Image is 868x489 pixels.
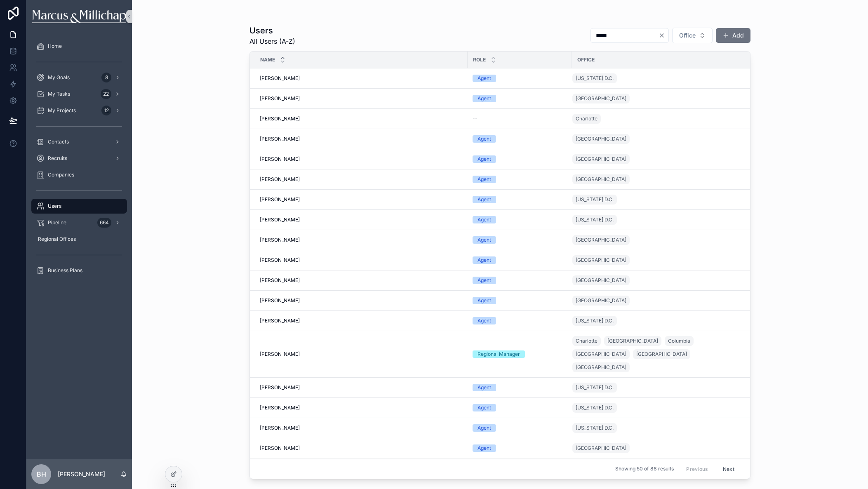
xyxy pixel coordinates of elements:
[260,75,300,82] span: [PERSON_NAME]
[572,254,746,267] a: [GEOGRAPHIC_DATA]
[576,95,626,102] span: [GEOGRAPHIC_DATA]
[572,316,617,326] a: [US_STATE] D.C.
[260,351,300,357] span: [PERSON_NAME]
[260,176,300,183] span: [PERSON_NAME]
[260,317,463,324] a: [PERSON_NAME]
[576,115,597,122] span: Charlotte
[31,39,127,54] a: Home
[577,56,595,63] span: Office
[473,56,486,63] span: Role
[576,237,626,243] span: [GEOGRAPHIC_DATA]
[101,89,111,99] div: 22
[576,445,626,451] span: [GEOGRAPHIC_DATA]
[572,381,746,394] a: [US_STATE] D.C.
[473,155,567,163] a: Agent
[48,155,67,162] span: Recruits
[615,466,674,473] span: Showing 50 of 88 results
[31,167,127,182] a: Companies
[576,257,626,263] span: [GEOGRAPHIC_DATA]
[260,425,300,431] span: [PERSON_NAME]
[473,115,567,122] a: --
[31,151,127,166] a: Recruits
[576,136,626,142] span: [GEOGRAPHIC_DATA]
[576,384,614,391] span: [US_STATE] D.C.
[31,215,127,230] a: Pipeline664
[478,424,491,432] div: Agent
[478,277,491,284] div: Agent
[260,156,463,162] a: [PERSON_NAME]
[260,351,463,357] a: [PERSON_NAME]
[572,349,630,359] a: [GEOGRAPHIC_DATA]
[576,196,614,203] span: [US_STATE] D.C.
[48,172,74,178] span: Companies
[473,256,567,264] a: Agent
[249,36,295,46] span: All Users (A-Z)
[473,176,567,183] a: Agent
[572,193,746,206] a: [US_STATE] D.C.
[473,216,567,223] a: Agent
[672,28,713,43] button: Select Button
[473,115,478,122] span: --
[636,351,687,357] span: [GEOGRAPHIC_DATA]
[478,404,491,411] div: Agent
[668,338,690,344] span: Columbia
[572,73,617,83] a: [US_STATE] D.C.
[473,135,567,143] a: Agent
[716,28,750,43] button: Add
[260,384,300,391] span: [PERSON_NAME]
[576,216,614,223] span: [US_STATE] D.C.
[260,404,463,411] a: [PERSON_NAME]
[659,32,668,39] button: Clear
[31,87,127,101] a: My Tasks22
[48,203,61,209] span: Users
[572,114,601,124] a: Charlotte
[260,95,300,102] span: [PERSON_NAME]
[572,154,630,164] a: [GEOGRAPHIC_DATA]
[572,134,630,144] a: [GEOGRAPHIC_DATA]
[572,421,746,435] a: [US_STATE] D.C.
[576,364,626,371] span: [GEOGRAPHIC_DATA]
[572,92,746,105] a: [GEOGRAPHIC_DATA]
[260,445,463,451] a: [PERSON_NAME]
[97,218,111,228] div: 664
[572,173,746,186] a: [GEOGRAPHIC_DATA]
[260,277,463,284] a: [PERSON_NAME]
[576,351,626,357] span: [GEOGRAPHIC_DATA]
[572,132,746,146] a: [GEOGRAPHIC_DATA]
[260,445,300,451] span: [PERSON_NAME]
[572,195,617,205] a: [US_STATE] D.C.
[572,401,746,414] a: [US_STATE] D.C.
[260,216,300,223] span: [PERSON_NAME]
[572,423,617,433] a: [US_STATE] D.C.
[717,463,740,475] button: Next
[260,257,463,263] a: [PERSON_NAME]
[478,256,491,264] div: Agent
[473,384,567,391] a: Agent
[31,134,127,149] a: Contacts
[679,31,696,40] span: Office
[572,174,630,184] a: [GEOGRAPHIC_DATA]
[478,176,491,183] div: Agent
[473,404,567,411] a: Agent
[260,297,463,304] a: [PERSON_NAME]
[260,317,300,324] span: [PERSON_NAME]
[572,274,746,287] a: [GEOGRAPHIC_DATA]
[260,75,463,82] a: [PERSON_NAME]
[576,425,614,431] span: [US_STATE] D.C.
[31,232,127,247] a: Regional Offices
[260,404,300,411] span: [PERSON_NAME]
[260,156,300,162] span: [PERSON_NAME]
[101,106,111,115] div: 12
[572,213,746,226] a: [US_STATE] D.C.
[58,470,105,478] p: [PERSON_NAME]
[37,469,46,479] span: BH
[572,215,617,225] a: [US_STATE] D.C.
[478,135,491,143] div: Agent
[572,275,630,285] a: [GEOGRAPHIC_DATA]
[260,56,275,63] span: Name
[473,350,567,358] a: Regional Manager
[572,296,630,306] a: [GEOGRAPHIC_DATA]
[572,233,746,247] a: [GEOGRAPHIC_DATA]
[572,383,617,393] a: [US_STATE] D.C.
